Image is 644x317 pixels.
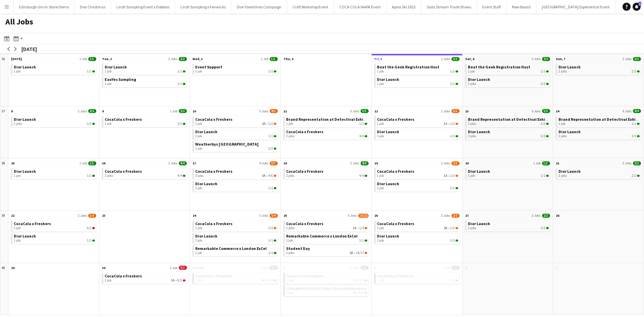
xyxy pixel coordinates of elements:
[353,291,357,295] span: 1A
[195,273,232,278] span: CocaCola x Freshers
[168,161,177,165] span: 2 Jobs
[377,233,399,239] span: Dior Launch
[105,116,186,126] a: CocaCola x Freshers1 job2/2
[78,109,87,113] span: 2 Jobs
[468,221,490,226] span: Dior Launch
[350,251,353,255] span: 2A
[558,69,567,73] span: 2 jobs
[195,239,202,243] span: 1 job
[546,70,549,72] span: 1/1
[105,76,186,86] a: EauYes Sampling1 job1/1
[558,64,581,69] span: Dior Launch
[455,70,458,72] span: 1/1
[632,122,636,126] span: 1/1
[195,273,276,282] a: CocaCola x Freshers2 jobs4A•0/4
[541,134,545,138] span: 3/3
[468,122,476,126] span: 2 jobs
[455,123,458,125] span: 1/2
[14,116,95,126] a: Dior Launch2 jobs2/2
[450,134,455,138] span: 1/1
[468,76,549,86] a: Dior Launch2 jobs2/2
[105,64,186,73] a: Dior Launch1 job1/1
[451,109,460,113] span: 2/3
[546,83,549,85] span: 2/2
[92,70,95,72] span: 1/1
[632,69,636,73] span: 2/2
[195,251,202,255] span: 1 job
[377,128,458,138] a: Dior Launch1 job1/1
[268,147,273,151] span: 2/2
[87,174,92,178] span: 1/1
[623,109,632,113] span: 4 Jobs
[377,82,384,86] span: 1 job
[11,161,14,165] span: 15
[261,57,268,61] span: 1 Job
[377,226,458,230] div: •
[286,291,293,295] span: 1 job
[450,226,455,230] span: 1/2
[450,122,455,126] span: 1/2
[286,168,367,178] a: CocaCola x Freshers2 jobs4/4
[633,3,641,11] a: 1
[193,109,196,113] span: 10
[286,233,358,239] span: Remarkable Commerce x London ExCel
[541,226,545,230] span: 2/2
[441,57,450,61] span: 2 Jobs
[359,291,364,295] span: 0/2
[450,174,455,178] span: 1/2
[286,116,367,126] a: Brand Representation at Detectival Exhibition1 job1/1
[179,109,187,113] span: 2/2
[87,122,92,126] span: 2/2
[274,123,276,125] span: 1/2
[105,77,136,82] span: EauYes Sampling
[195,168,276,178] a: CocaCola x Freshers3 jobs5A•4/6
[286,285,367,295] a: LivingWell Health Clubs x Brand Awareness1 job1A•0/2
[175,0,231,13] button: Lindt Sampling x Fenwicks
[14,117,36,122] span: Dior Launch
[632,174,636,178] span: 2/2
[79,57,87,61] span: 1 Job
[14,64,36,69] span: Dior Launch
[195,141,276,151] a: Weatherbys [GEOGRAPHIC_DATA]1 job2/2
[286,239,293,243] span: 1 job
[286,169,323,174] span: CocaCola x Freshers
[286,278,294,282] span: 2 jobs
[268,174,273,178] span: 4/6
[283,109,287,113] span: 11
[286,129,323,134] span: CocaCola x Freshers
[183,83,185,85] span: 1/1
[377,273,414,278] span: CocaCola x Freshers
[506,0,536,13] button: New Board
[283,161,287,165] span: 18
[87,226,92,230] span: 0/2
[286,220,367,230] a: CocaCola x Freshers2 jobs1A•1/4
[468,168,549,178] a: Dior Launch1 job1/1
[455,83,458,85] span: 1/1
[637,135,640,137] span: 3/3
[558,168,640,178] a: Dior Launch2 jobs2/2
[262,278,266,282] span: 4A
[0,158,8,211] div: 38
[468,77,490,82] span: Dior Launch
[536,0,615,13] button: [GEOGRAPHIC_DATA] Experiential Event
[14,0,74,13] button: Edinburgh Gin In-Store Demo
[542,109,550,113] span: 5/5
[268,226,273,230] span: 1/2
[377,186,384,190] span: 1 job
[350,109,359,113] span: 3 Jobs
[168,57,177,61] span: 2 Jobs
[195,278,276,282] div: •
[111,0,175,13] button: Lindt Sampling Event x Dobbies
[465,109,469,113] span: 13
[14,168,95,178] a: Dior Launch1 job1/1
[421,0,477,13] button: Soda Stream Trade Shows
[286,226,367,230] div: •
[88,109,96,113] span: 2/2
[193,161,196,165] span: 17
[468,117,557,122] span: Brand Representation at Detectival Exhibition
[558,116,640,126] a: Brand Representation at Detectival Exhibition1 job1/1
[359,278,364,282] span: 1/4
[556,57,565,61] span: Sun, 7
[177,278,182,282] span: 0/2
[287,0,334,13] button: Craft Workshop Event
